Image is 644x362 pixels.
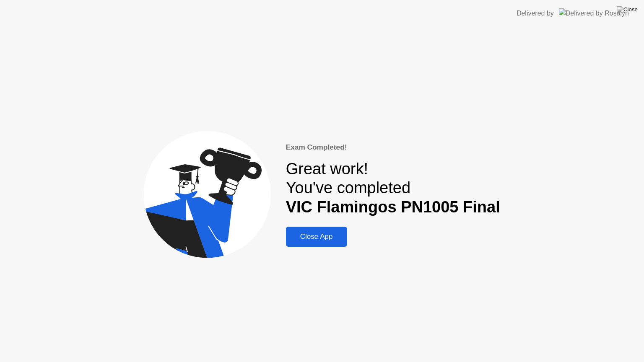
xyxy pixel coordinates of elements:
[288,233,345,241] div: Close App
[286,142,500,153] div: Exam Completed!
[286,198,500,216] b: VIC Flamingos PN1005 Final
[559,8,629,18] img: Delivered by Rosalyn
[286,227,347,247] button: Close App
[286,160,500,217] div: Great work! You've completed
[617,6,638,13] img: Close
[517,8,554,18] div: Delivered by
